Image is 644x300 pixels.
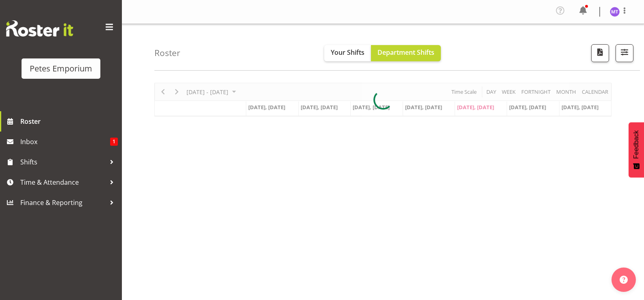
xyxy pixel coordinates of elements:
span: Feedback [633,130,640,159]
span: Time & Attendance [20,176,106,188]
img: Rosterit website logo [6,20,73,37]
div: Petes Emporium [30,63,92,75]
img: help-xxl-2.png [620,276,628,284]
span: 1 [110,138,118,146]
button: Download a PDF of the roster according to the set date range. [591,44,609,62]
button: Feedback - Show survey [629,122,644,177]
span: Your Shifts [331,48,364,57]
h4: Roster [154,48,180,58]
button: Your Shifts [324,45,371,61]
span: Department Shifts [377,48,434,57]
img: mya-taupawa-birkhead5814.jpg [610,7,620,17]
span: Inbox [20,136,110,148]
span: Finance & Reporting [20,196,106,209]
button: Department Shifts [371,45,441,61]
button: Filter Shifts [616,44,633,62]
span: Shifts [20,156,106,168]
span: Roster [20,115,118,127]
